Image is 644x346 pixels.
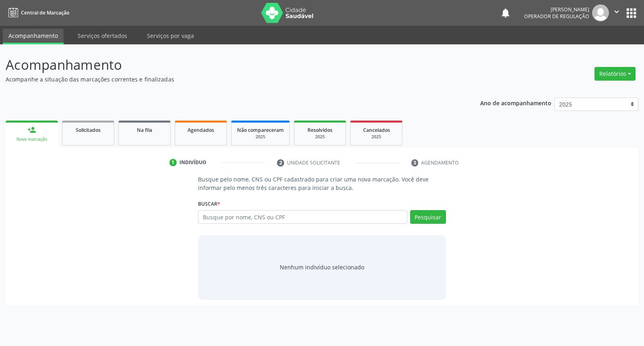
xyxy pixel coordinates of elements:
p: Acompanhamento [6,55,448,75]
span: Não compareceram [237,127,284,133]
div: Indivíduo [180,159,206,166]
div: person_add [27,125,36,134]
div: 2025 [237,134,284,140]
div: Nova marcação [11,136,52,142]
p: Busque pelo nome, CNS ou CPF cadastrado para criar uma nova marcação. Você deve informar pelo men... [198,175,446,192]
p: Ano de acompanhamento [480,98,551,108]
a: Acompanhamento [3,29,64,44]
a: Central de Marcação [6,6,69,19]
span: Central de Marcação [21,9,69,16]
div: [PERSON_NAME] [524,6,589,13]
button: Pesquisar [410,210,446,224]
button: notifications [500,7,511,19]
span: Resolvidos [308,127,332,133]
span: Na fila [137,127,152,133]
label: Buscar [198,198,220,210]
a: Serviços por vaga [141,29,200,43]
a: Serviços ofertados [72,29,133,43]
p: Acompanhe a situação das marcações correntes e finalizadas [6,75,448,83]
span: Operador de regulação [524,13,589,20]
button: Relatórios [594,67,636,81]
span: Agendados [188,127,214,133]
div: 1 [169,159,177,166]
input: Busque por nome, CNS ou CPF [198,210,407,224]
button:  [609,4,624,21]
i:  [612,7,621,16]
div: 2025 [356,134,396,140]
img: img [592,4,609,21]
div: 2025 [300,134,340,140]
div: Nenhum indivíduo selecionado [280,263,364,271]
span: Solicitados [76,127,101,133]
span: Cancelados [363,127,390,133]
button: apps [624,6,638,20]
